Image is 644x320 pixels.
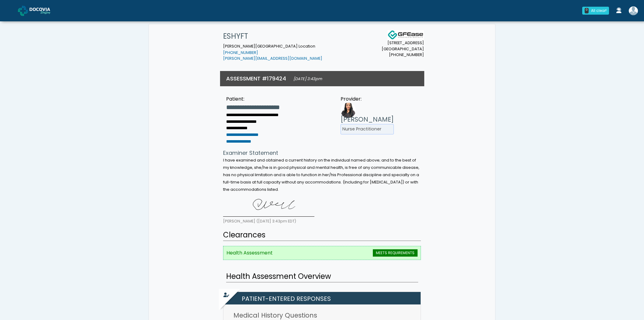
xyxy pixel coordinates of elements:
[226,75,286,82] h3: ASSESSMENT #179424
[579,4,613,17] a: 0 All clear!
[382,40,424,58] small: [STREET_ADDRESS] [GEOGRAPHIC_DATA] [PHONE_NUMBER]
[341,103,356,118] img: Provider image
[341,95,394,103] div: Provider:
[18,1,60,20] a: Docovia
[341,115,394,124] h3: [PERSON_NAME]
[629,6,638,15] img: Shakerra Crippen
[223,44,322,61] small: [PERSON_NAME][GEOGRAPHIC_DATA] Location
[30,8,60,14] img: Docovia
[223,246,421,260] li: Health Assessment
[293,76,322,81] small: [DATE] 3:43pm
[223,30,322,42] h1: ESHYFT
[341,124,394,134] li: Nurse Practitioner
[226,292,421,304] h2: Patient-entered Responses
[591,8,607,13] div: All clear!
[226,271,418,283] h2: Health Assessment Overview
[373,249,418,257] span: MEETS REQUIREMENTS
[585,8,589,13] div: 0
[223,56,322,61] a: [PERSON_NAME][EMAIL_ADDRESS][DOMAIN_NAME]
[223,150,421,156] h4: Examiner Statement
[18,6,28,16] img: Docovia
[223,195,314,217] img: lhFYAAAAABklEQVQDAEGuvQ1p9ogUAAAAAElFTkSuQmCC
[223,50,258,55] a: [PHONE_NUMBER]
[226,95,280,103] div: Patient:
[223,219,296,224] small: [PERSON_NAME] ([DATE] 3:43pm EDT)
[223,158,419,192] small: I have examined and obtained a current history on the individual named above; and to the best of ...
[223,229,421,241] h2: Clearances
[387,30,424,40] img: Docovia Staffing Logo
